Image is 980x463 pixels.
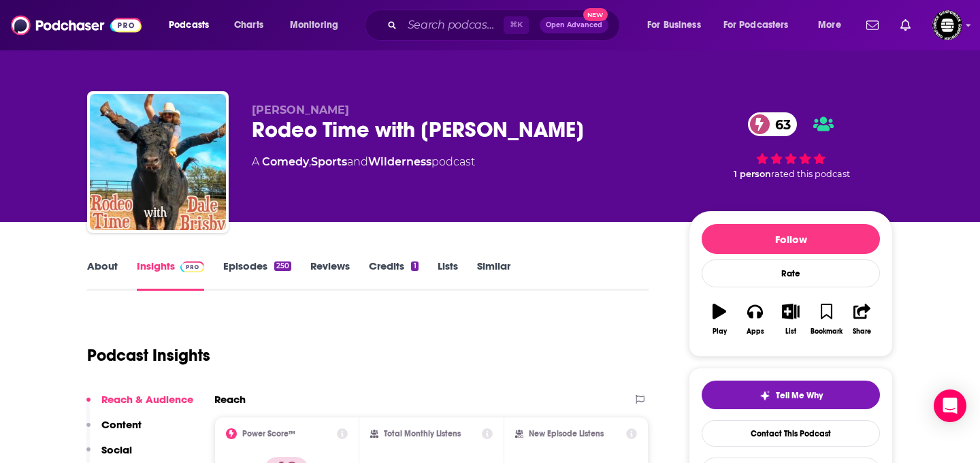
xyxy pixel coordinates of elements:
button: Reach & Audience [86,393,193,418]
a: 63 [748,112,798,136]
div: List [785,328,796,336]
a: About [87,259,118,291]
span: [PERSON_NAME] [252,103,349,116]
span: Charts [234,16,263,35]
a: Contact This Podcast [702,420,880,447]
img: Rodeo Time with Dale Brisby [90,94,226,230]
button: Play [702,295,737,344]
a: Lists [438,259,458,291]
span: rated this podcast [771,169,850,179]
a: Episodes250 [223,259,291,291]
h2: Power Score™ [242,429,295,438]
span: For Podcasters [723,16,789,35]
h1: Podcast Insights [87,345,210,366]
div: Share [853,328,871,336]
div: Search podcasts, credits, & more... [378,10,633,41]
span: Open Advanced [546,22,602,29]
span: Podcasts [169,16,209,35]
button: open menu [638,14,718,36]
span: Tell Me Why [776,390,823,401]
button: tell me why sparkleTell Me Why [702,381,880,409]
div: Bookmark [811,328,843,336]
img: tell me why sparkle [759,390,770,401]
a: Similar [477,259,510,291]
img: Podchaser Pro [180,261,204,272]
a: InsightsPodchaser Pro [137,259,204,291]
img: Podchaser - Follow, Share and Rate Podcasts [11,12,142,38]
span: 63 [762,112,798,136]
a: Credits1 [369,259,418,291]
a: Comedy [262,155,309,168]
button: Follow [702,224,880,254]
img: User Profile [932,10,962,40]
a: Show notifications dropdown [895,14,916,37]
h2: New Episode Listens [529,429,604,438]
button: Bookmark [808,295,844,344]
div: 1 [411,261,418,271]
h2: Reach [214,393,246,406]
a: Show notifications dropdown [861,14,884,37]
span: , [309,155,311,168]
button: open menu [159,14,227,36]
input: Search podcasts, credits, & more... [402,14,504,36]
p: Content [101,418,142,431]
button: Share [845,295,880,344]
span: Monitoring [290,16,338,35]
div: Apps [747,328,764,336]
div: Play [713,328,727,336]
button: open menu [715,14,808,36]
div: Rate [702,259,880,287]
span: and [347,155,368,168]
span: New [583,8,608,21]
button: Apps [737,295,772,344]
div: A podcast [252,154,475,170]
h2: Total Monthly Listens [384,429,461,438]
button: open menu [808,14,858,36]
button: Content [86,418,142,443]
span: For Business [647,16,701,35]
a: Wilderness [368,155,431,168]
div: 250 [274,261,291,271]
div: Open Intercom Messenger [934,389,966,422]
span: Logged in as KarinaSabol [932,10,962,40]
p: Reach & Audience [101,393,193,406]
span: ⌘ K [504,16,529,34]
span: 1 person [734,169,771,179]
a: Sports [311,155,347,168]
button: List [773,295,808,344]
button: Open AdvancedNew [540,17,608,33]
p: Social [101,443,132,456]
span: More [818,16,841,35]
button: open menu [280,14,356,36]
a: Charts [225,14,272,36]
a: Reviews [310,259,350,291]
button: Show profile menu [932,10,962,40]
div: 63 1 personrated this podcast [689,103,893,188]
